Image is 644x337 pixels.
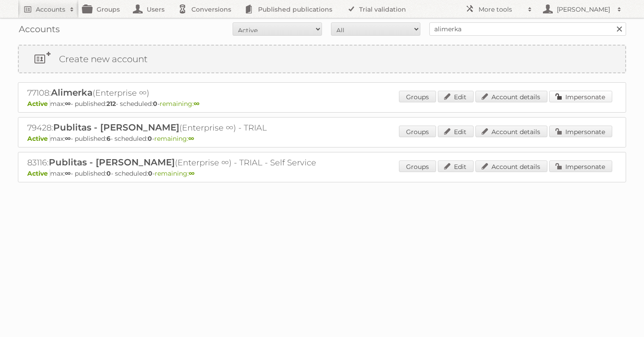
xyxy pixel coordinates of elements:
[399,160,436,172] a: Groups
[154,135,194,143] span: remaining:
[27,169,50,177] span: Active
[148,135,152,143] strong: 0
[555,5,613,14] h2: [PERSON_NAME]
[65,100,71,108] strong: ∞
[27,169,617,177] p: max: - published: - scheduled: -
[549,160,612,172] a: Impersonate
[475,126,547,137] a: Account details
[399,91,436,102] a: Groups
[153,100,157,108] strong: 0
[438,91,474,102] a: Edit
[475,160,547,172] a: Account details
[479,5,523,14] h2: More tools
[549,91,612,102] a: Impersonate
[160,100,199,108] span: remaining:
[27,157,340,168] h2: 83116: (Enterprise ∞) - TRIAL - Self Service
[549,126,612,137] a: Impersonate
[106,169,111,177] strong: 0
[27,100,50,108] span: Active
[438,160,474,172] a: Edit
[189,169,195,177] strong: ∞
[27,135,50,143] span: Active
[65,135,71,143] strong: ∞
[65,169,71,177] strong: ∞
[148,169,153,177] strong: 0
[27,100,617,108] p: max: - published: - scheduled: -
[36,5,65,14] h2: Accounts
[188,135,194,143] strong: ∞
[19,46,625,72] a: Create new account
[475,91,547,102] a: Account details
[27,122,340,134] h2: 79428: (Enterprise ∞) - TRIAL
[106,100,116,108] strong: 212
[106,135,110,143] strong: 6
[399,126,436,137] a: Groups
[155,169,195,177] span: remaining:
[49,157,175,168] span: Publitas - [PERSON_NAME]
[51,87,93,98] span: Alimerka
[438,126,474,137] a: Edit
[27,135,617,143] p: max: - published: - scheduled: -
[53,122,179,133] span: Publitas - [PERSON_NAME]
[194,100,199,108] strong: ∞
[27,87,340,99] h2: 77108: (Enterprise ∞)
